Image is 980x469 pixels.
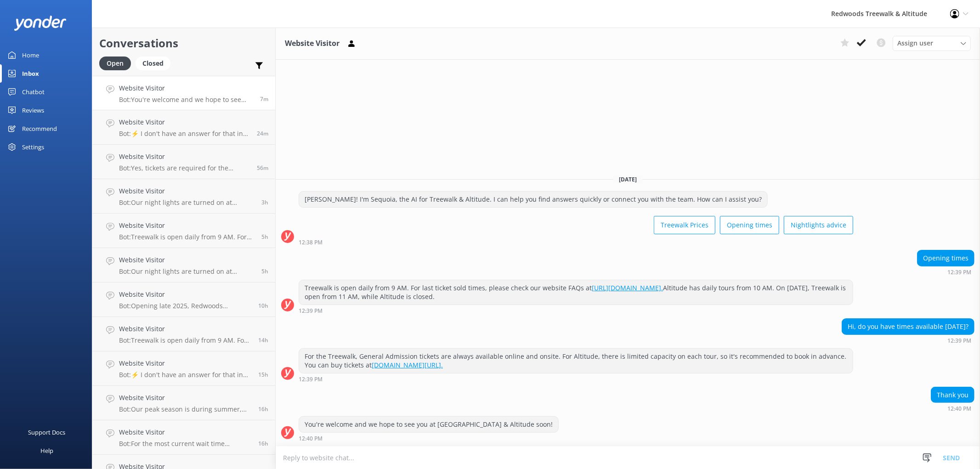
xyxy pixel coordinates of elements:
[261,198,268,206] span: Sep 25 2025 09:45am (UTC +12:00) Pacific/Auckland
[258,440,268,447] span: Sep 24 2025 07:48pm (UTC +12:00) Pacific/Auckland
[119,302,251,310] p: Bot: Opening late 2025, Redwoods Glowworms will be a new eco-tourism attraction by Redwoods Treew...
[92,248,275,283] a: Website VisitorBot:Our night lights are turned on at sunset, and the night walk starts 20 minutes...
[258,336,268,344] span: Sep 24 2025 10:37pm (UTC +12:00) Pacific/Auckland
[299,377,323,382] strong: 12:39 PM
[119,405,251,413] p: Bot: Our peak season is during summer, public/school holidays, and weekends, particularly at nigh...
[92,214,275,248] a: Website VisitorBot:Treewalk is open daily from 9 AM. For last ticket sold times, please check our...
[92,283,275,317] a: Website VisitorBot:Opening late 2025, Redwoods Glowworms will be a new eco-tourism attraction by ...
[119,324,251,334] h4: Website Visitor
[119,233,255,241] p: Bot: Treewalk is open daily from 9 AM. For last ticket sold times, please check our website FAQs ...
[257,164,268,172] span: Sep 25 2025 11:52am (UTC +12:00) Pacific/Auckland
[99,34,268,52] h2: Conversations
[119,336,251,345] p: Bot: Treewalk is open daily from 9 AM. For last ticket sold times, please check our website FAQs ...
[592,283,663,292] a: [URL][DOMAIN_NAME].
[299,417,558,432] div: You're welcome and we hope to see you at [GEOGRAPHIC_DATA] & Altitude soon!
[299,376,853,382] div: Sep 25 2025 12:39pm (UTC +12:00) Pacific/Auckland
[299,308,323,314] strong: 12:39 PM
[372,361,443,369] a: [DOMAIN_NAME][URL].
[299,239,853,245] div: Sep 25 2025 12:38pm (UTC +12:00) Pacific/Auckland
[119,255,255,265] h4: Website Visitor
[92,317,275,351] a: Website VisitorBot:Treewalk is open daily from 9 AM. For last ticket sold times, please check our...
[918,250,974,266] div: Opening times
[299,307,853,314] div: Sep 25 2025 12:39pm (UTC +12:00) Pacific/Auckland
[260,95,268,103] span: Sep 25 2025 12:40pm (UTC +12:00) Pacific/Auckland
[931,387,974,403] div: Thank you
[119,358,251,368] h4: Website Visitor
[99,58,136,68] a: Open
[119,393,251,403] h4: Website Visitor
[40,441,53,460] div: Help
[22,101,44,119] div: Reviews
[299,436,323,441] strong: 12:40 PM
[119,117,250,127] h4: Website Visitor
[14,16,67,31] img: yonder-white-logo.png
[119,130,250,138] p: Bot: ⚡ I don't have an answer for that in my knowledge base. Please try and rephrase your questio...
[258,405,268,413] span: Sep 24 2025 08:38pm (UTC +12:00) Pacific/Auckland
[299,435,559,441] div: Sep 25 2025 12:40pm (UTC +12:00) Pacific/Auckland
[258,371,268,379] span: Sep 24 2025 09:28pm (UTC +12:00) Pacific/Auckland
[22,138,44,156] div: Settings
[22,46,39,64] div: Home
[947,270,971,275] strong: 12:39 PM
[22,64,39,83] div: Inbox
[947,406,971,412] strong: 12:40 PM
[931,405,974,412] div: Sep 25 2025 12:40pm (UTC +12:00) Pacific/Auckland
[258,302,268,310] span: Sep 25 2025 02:06am (UTC +12:00) Pacific/Auckland
[92,351,275,386] a: Website VisitorBot:⚡ I don't have an answer for that in my knowledge base. Please try and rephras...
[119,440,251,448] p: Bot: For the most current wait time information for Redwoods Treewalk & Nightlights, please conta...
[119,198,255,207] p: Bot: Our night lights are turned on at sunset, and the night walk starts 20 minutes thereafter.
[136,57,170,70] div: Closed
[654,216,715,234] button: Treewalk Prices
[119,186,255,196] h4: Website Visitor
[28,423,66,441] div: Support Docs
[299,240,323,245] strong: 12:38 PM
[285,38,340,50] h3: Website Visitor
[917,269,974,275] div: Sep 25 2025 12:39pm (UTC +12:00) Pacific/Auckland
[897,38,933,48] span: Assign user
[947,338,971,344] strong: 12:39 PM
[119,83,253,93] h4: Website Visitor
[299,192,767,207] div: [PERSON_NAME]! I'm Sequoia, the AI for Treewalk & Altitude. I can help you find answers quickly o...
[119,152,250,162] h4: Website Visitor
[119,427,251,437] h4: Website Visitor
[842,319,974,334] div: Hi, do you have times available [DATE]?
[99,57,131,70] div: Open
[119,289,251,299] h4: Website Visitor
[92,145,275,179] a: Website VisitorBot:Yes, tickets are required for the nighttime Redwoods Nightlights walk. You can...
[299,349,853,373] div: For the Treewalk, General Admission tickets are always available online and onsite. For Altitude,...
[119,371,251,379] p: Bot: ⚡ I don't have an answer for that in my knowledge base. Please try and rephrase your questio...
[22,83,45,101] div: Chatbot
[92,420,275,455] a: Website VisitorBot:For the most current wait time information for Redwoods Treewalk & Nightlights...
[119,267,255,276] p: Bot: Our night lights are turned on at sunset, and the night walk starts 20 minutes thereafter. W...
[119,164,250,172] p: Bot: Yes, tickets are required for the nighttime Redwoods Nightlights walk. You can purchase Gene...
[92,76,275,110] a: Website VisitorBot:You're welcome and we hope to see you at [GEOGRAPHIC_DATA] & Altitude soon!7m
[257,130,268,137] span: Sep 25 2025 12:23pm (UTC +12:00) Pacific/Auckland
[613,175,642,183] span: [DATE]
[784,216,853,234] button: Nightlights advice
[261,233,268,241] span: Sep 25 2025 07:45am (UTC +12:00) Pacific/Auckland
[136,58,175,68] a: Closed
[119,96,253,104] p: Bot: You're welcome and we hope to see you at [GEOGRAPHIC_DATA] & Altitude soon!
[92,110,275,145] a: Website VisitorBot:⚡ I don't have an answer for that in my knowledge base. Please try and rephras...
[893,36,971,51] div: Assign User
[261,267,268,275] span: Sep 25 2025 07:04am (UTC +12:00) Pacific/Auckland
[119,220,255,231] h4: Website Visitor
[22,119,57,138] div: Recommend
[842,337,974,344] div: Sep 25 2025 12:39pm (UTC +12:00) Pacific/Auckland
[92,386,275,420] a: Website VisitorBot:Our peak season is during summer, public/school holidays, and weekends, partic...
[299,280,853,305] div: Treewalk is open daily from 9 AM. For last ticket sold times, please check our website FAQs at Al...
[720,216,779,234] button: Opening times
[92,179,275,214] a: Website VisitorBot:Our night lights are turned on at sunset, and the night walk starts 20 minutes...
